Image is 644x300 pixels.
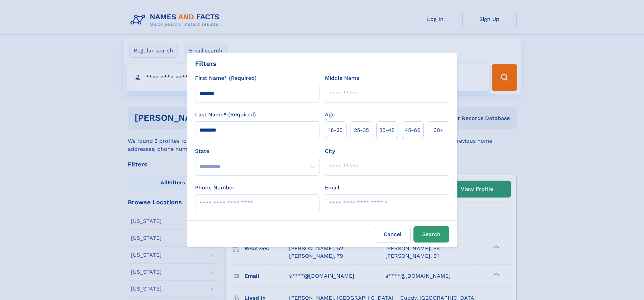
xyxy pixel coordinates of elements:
label: Email [325,184,339,192]
span: 18‑25 [329,126,342,134]
label: Cancel [375,226,411,243]
div: Filters [195,59,217,69]
label: Last Name* (Required) [195,111,256,119]
button: Search [413,226,449,243]
label: State [195,147,319,155]
span: 25‑35 [354,126,369,134]
span: 35‑45 [379,126,395,134]
span: 45‑60 [405,126,421,134]
label: Middle Name [325,74,359,82]
label: Phone Number [195,184,235,192]
label: First Name* (Required) [195,74,257,82]
label: Age [325,111,335,119]
label: City [325,147,335,155]
span: 60+ [433,126,444,134]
